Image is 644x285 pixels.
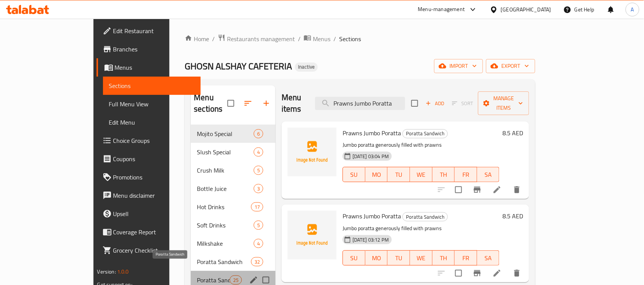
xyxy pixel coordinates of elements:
span: TU [391,169,407,180]
span: Promotions [113,173,195,182]
span: Select to update [451,265,467,281]
button: SU [343,250,365,266]
a: Menus [97,58,201,77]
button: FR [455,250,477,266]
div: [GEOGRAPHIC_DATA] [501,5,551,14]
img: Prawns Jumbo Poratta [288,211,336,259]
div: Menu-management [418,5,465,14]
span: SA [480,169,497,180]
a: Grocery Checklist [97,241,201,259]
span: Mojito Special [197,129,254,138]
button: SU [343,167,365,182]
span: Edit Restaurant [113,26,195,35]
button: Add [423,98,447,109]
span: Coverage Report [113,227,195,237]
li: / [298,34,301,43]
button: TH [433,250,455,266]
span: Manage items [484,94,523,113]
button: SA [477,250,500,266]
a: Edit menu item [493,269,502,278]
a: Coupons [97,150,201,168]
a: Full Menu View [103,95,201,113]
div: Poratta Sandwich [402,212,448,221]
span: Soft Drinks [197,221,254,230]
a: Upsell [97,205,201,223]
h2: Menu sections [194,92,227,115]
span: Poratta Sandwich [197,257,251,266]
span: Prawns Jumbo Poratta [343,210,401,222]
span: SA [480,253,497,264]
span: Select all sections [223,95,239,111]
h6: 8.5 AED [502,211,523,221]
span: Slush Special [197,147,254,157]
button: MO [365,167,388,182]
span: Crush Milk [197,166,254,175]
span: Select section first [447,98,478,109]
button: WE [410,167,433,182]
div: items [251,257,263,266]
button: WE [410,250,433,266]
span: Upsell [113,209,195,218]
span: Edit Menu [109,118,195,127]
a: Choice Groups [97,131,201,150]
span: Menus [313,34,330,43]
button: FR [455,167,477,182]
button: TH [433,167,455,182]
span: TH [436,253,452,264]
img: Prawns Jumbo Poratta [288,128,336,176]
div: Milkshake [197,239,254,248]
span: 4 [254,149,263,156]
span: 6 [254,130,263,138]
a: Coverage Report [97,223,201,241]
button: import [434,59,483,73]
li: / [212,34,215,43]
button: TU [388,250,410,266]
button: Manage items [478,91,529,115]
span: [DATE] 03:12 PM [349,236,392,243]
div: Slush Special4 [191,143,275,161]
span: Grocery Checklist [113,246,195,255]
span: Add [425,99,445,108]
span: 32 [251,258,263,266]
span: 4 [254,240,263,247]
button: Add section [257,94,275,112]
span: MO [369,169,385,180]
span: Branches [113,45,195,54]
button: export [486,59,535,73]
div: Bottle Juice [197,184,254,193]
span: [DATE] 03:04 PM [349,153,392,160]
div: items [254,221,263,230]
span: Poratta Sandwich [197,275,229,285]
span: FR [458,253,474,264]
span: Sort sections [239,94,257,112]
div: items [254,129,263,138]
a: Edit Menu [103,113,201,131]
div: Poratta Sandwich32 [191,253,275,271]
input: search [315,97,405,110]
span: TU [391,253,407,264]
div: Hot Drinks17 [191,198,275,216]
div: items [251,202,263,211]
span: SU [346,169,362,180]
a: Edit menu item [493,185,502,194]
span: 5 [254,167,263,174]
li: / [333,34,336,43]
a: Edit Restaurant [97,22,201,40]
a: Sections [103,77,201,95]
div: Bottle Juice3 [191,179,275,198]
p: Jumbo poratta generously filled with prawns [343,140,499,150]
span: Restaurants management [227,34,295,43]
p: Jumbo poratta generously filled with prawns [343,224,499,233]
a: Menus [304,34,330,44]
span: Coupons [113,154,195,163]
span: 25 [230,277,241,284]
span: 3 [254,185,263,192]
button: Branch-specific-item [468,264,486,282]
div: items [254,184,263,193]
span: Hot Drinks [197,202,251,211]
span: GHOSN ALSHAY CAFETERIA [185,58,292,75]
button: Branch-specific-item [468,181,486,199]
